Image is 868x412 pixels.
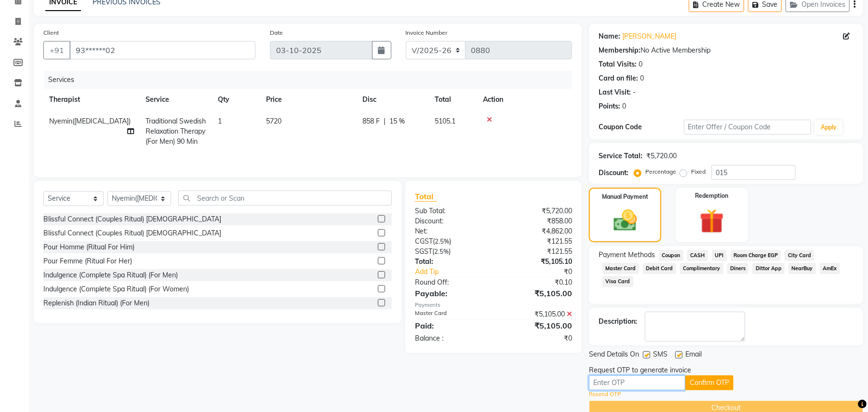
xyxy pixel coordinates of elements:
[415,192,437,202] span: Total
[146,117,206,146] span: Traditional Swedish Relaxation Therapy (For Men) 90 Min
[43,41,70,59] button: +91
[622,101,626,111] div: 0
[494,216,579,226] div: ₹858.00
[43,298,149,308] div: Replenish (Indian Ritual) (For Men)
[599,59,637,69] div: Total Visits:
[43,89,140,110] th: Therapist
[362,116,380,126] span: 858 F
[752,263,785,274] span: Dittor App
[589,390,621,398] a: Resend OTP
[415,237,433,246] span: CGST
[599,45,641,55] div: Membership:
[408,309,494,319] div: Master Card
[815,120,842,135] button: Apply
[599,73,638,83] div: Card on file:
[408,226,494,236] div: Net:
[599,316,637,327] div: Description:
[218,117,222,125] span: 1
[508,267,579,277] div: ₹0
[589,365,691,375] div: Request OTP to generate invoice
[494,206,579,216] div: ₹5,720.00
[408,320,494,331] div: Paid:
[384,116,386,126] span: |
[408,206,494,216] div: Sub Total:
[727,263,749,274] span: Diners
[140,89,212,110] th: Service
[687,250,708,261] span: CASH
[494,288,579,299] div: ₹5,105.00
[602,276,633,287] span: Visa Card
[695,192,728,200] label: Redemption
[43,270,178,280] div: Indulgence (Complete Spa Ritual) (For Men)
[494,333,579,343] div: ₹0
[659,250,683,261] span: Coupon
[494,320,579,331] div: ₹5,105.00
[270,28,283,37] label: Date
[731,250,781,261] span: Room Charge EGP
[415,247,432,256] span: SGST
[589,349,639,361] span: Send Details On
[691,167,706,176] label: Fixed
[785,250,814,261] span: City Card
[408,236,494,247] div: ( )
[389,116,405,126] span: 15 %
[408,216,494,226] div: Discount:
[643,263,676,274] span: Debit Card
[494,236,579,247] div: ₹121.55
[494,277,579,288] div: ₹0.10
[212,89,260,110] th: Qty
[639,59,642,69] div: 0
[43,214,221,224] div: Blissful Connect (Couples Ritual) [DEMOGRAPHIC_DATA]
[602,192,648,201] label: Manual Payment
[599,250,655,260] span: Payment Methods
[435,237,449,245] span: 2.5%
[712,250,727,261] span: UPI
[408,288,494,299] div: Payable:
[477,89,572,110] th: Action
[599,168,628,178] div: Discount:
[599,101,620,111] div: Points:
[429,89,477,110] th: Total
[633,87,636,97] div: -
[685,349,702,361] span: Email
[43,256,132,266] div: Pour Femme (Ritual For Her)
[69,41,255,59] input: Search by Name/Mobile/Email/Code
[266,117,281,125] span: 5720
[434,247,449,255] span: 2.5%
[408,257,494,267] div: Total:
[408,247,494,257] div: ( )
[602,263,639,274] span: Master Card
[494,247,579,257] div: ₹121.55
[43,242,134,252] div: Pour Homme (Ritual For Him)
[589,375,685,390] input: Enter OTP
[599,151,642,161] div: Service Total:
[494,257,579,267] div: ₹5,105.10
[44,71,579,89] div: Services
[415,301,572,309] div: Payments
[260,89,357,110] th: Price
[357,89,429,110] th: Disc
[408,333,494,343] div: Balance :
[43,28,59,37] label: Client
[685,375,734,390] button: Confirm OTP
[692,206,732,236] img: _gift.svg
[43,228,221,238] div: Blissful Connect (Couples Ritual) [DEMOGRAPHIC_DATA]
[494,226,579,236] div: ₹4,862.00
[820,263,840,274] span: AmEx
[178,191,392,206] input: Search or Scan
[49,117,131,125] span: Nyemin([MEDICAL_DATA])
[435,117,455,125] span: 5105.1
[599,31,620,41] div: Name:
[646,151,677,161] div: ₹5,720.00
[684,120,811,135] input: Enter Offer / Coupon Code
[408,267,508,277] a: Add Tip
[408,277,494,288] div: Round Off:
[622,31,676,41] a: [PERSON_NAME]
[599,122,683,132] div: Coupon Code
[494,309,579,319] div: ₹5,105.00
[606,207,644,234] img: _cash.svg
[680,263,723,274] span: Complimentary
[599,87,631,97] div: Last Visit:
[43,284,189,294] div: Indulgence (Complete Spa Ritual) (For Women)
[406,28,448,37] label: Invoice Number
